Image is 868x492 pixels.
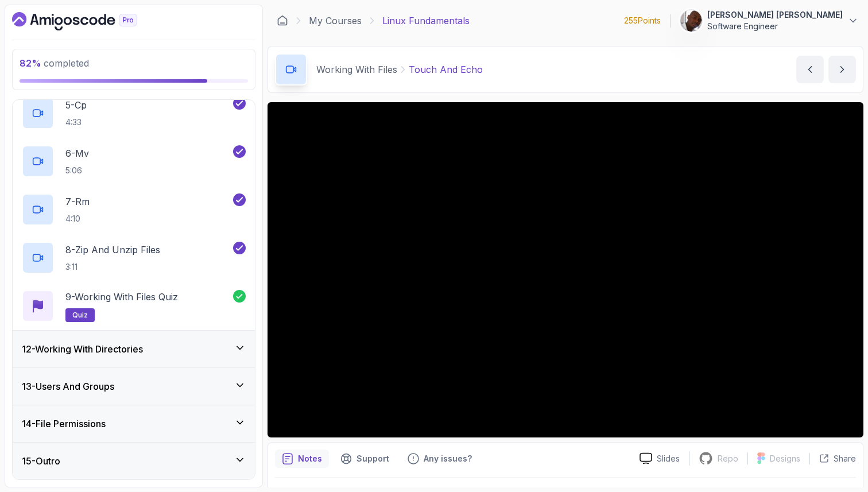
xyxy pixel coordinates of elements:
[22,342,143,356] h3: 12 - Working With Directories
[22,97,246,129] button: 5-Cp4:33
[828,56,856,83] button: next content
[680,9,859,32] button: user profile image[PERSON_NAME] [PERSON_NAME]Software Engineer
[20,57,41,69] span: 82 %
[707,9,843,21] p: [PERSON_NAME] [PERSON_NAME]
[718,453,738,464] p: Repo
[796,56,824,83] button: previous content
[334,450,396,468] button: Support button
[298,453,322,464] p: Notes
[22,145,246,177] button: 6-Mv5:06
[268,102,863,437] iframe: 2 - touch and echo
[657,453,680,464] p: Slides
[65,195,90,208] p: 7 - Rm
[22,417,106,431] h3: 14 - File Permissions
[65,290,178,304] p: 9 - Working with Files Quiz
[13,443,255,479] button: 15-Outro
[424,453,472,464] p: Any issues?
[382,14,470,28] p: Linux Fundamentals
[22,379,114,393] h3: 13 - Users And Groups
[22,454,60,468] h3: 15 - Outro
[316,63,397,76] p: Working With Files
[13,331,255,367] button: 12-Working With Directories
[65,117,87,128] p: 4:33
[624,15,661,26] p: 255 Points
[277,15,288,26] a: Dashboard
[13,405,255,442] button: 14-File Permissions
[309,14,362,28] a: My Courses
[65,98,87,112] p: 5 - Cp
[680,10,702,32] img: user profile image
[65,243,160,257] p: 8 - Zip and Unzip Files
[12,12,164,30] a: Dashboard
[401,450,479,468] button: Feedback button
[707,21,843,32] p: Software Engineer
[65,261,160,273] p: 3:11
[770,453,800,464] p: Designs
[809,453,856,464] button: Share
[22,193,246,226] button: 7-Rm4:10
[65,146,89,160] p: 6 - Mv
[834,453,856,464] p: Share
[72,311,88,320] span: quiz
[409,63,483,76] p: Touch And Echo
[13,368,255,405] button: 13-Users And Groups
[20,57,89,69] span: completed
[65,165,89,176] p: 5:06
[275,450,329,468] button: notes button
[22,290,246,322] button: 9-Working with Files Quizquiz
[65,213,90,224] p: 4:10
[356,453,389,464] p: Support
[630,452,689,464] a: Slides
[22,242,246,274] button: 8-Zip and Unzip Files3:11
